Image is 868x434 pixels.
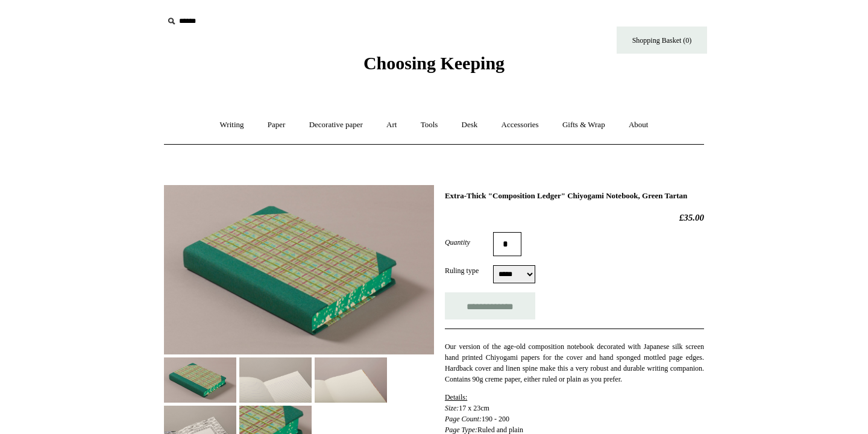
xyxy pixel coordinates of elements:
[617,27,707,54] a: Shopping Basket (0)
[363,53,505,73] span: Choosing Keeping
[552,109,616,141] a: Gifts & Wrap
[445,426,477,434] em: Page Type:
[298,109,374,141] a: Decorative paper
[239,357,312,403] img: Extra-Thick "Composition Ledger" Chiyogami Notebook, Green Tartan
[257,109,297,141] a: Paper
[445,191,704,201] h1: Extra-Thick "Composition Ledger" Chiyogami Notebook, Green Tartan
[491,109,550,141] a: Accessories
[164,357,236,403] img: Extra-Thick "Composition Ledger" Chiyogami Notebook, Green Tartan
[445,415,482,423] em: Page Count:
[445,265,493,276] label: Ruling type
[315,357,387,403] img: Extra-Thick "Composition Ledger" Chiyogami Notebook, Green Tartan
[445,393,467,401] span: Details:
[410,109,449,141] a: Tools
[618,109,659,141] a: About
[451,109,489,141] a: Desk
[477,426,523,434] span: Ruled and plain
[445,212,704,223] h2: £35.00
[445,404,459,412] em: Size:
[459,404,489,412] span: 17 x 23cm
[482,415,509,423] span: 190 - 200
[363,63,505,71] a: Choosing Keeping
[164,185,434,354] img: Extra-Thick "Composition Ledger" Chiyogami Notebook, Green Tartan
[376,109,407,141] a: Art
[445,237,493,248] label: Quantity
[209,109,255,141] a: Writing
[445,342,704,383] span: Our version of the age-old composition notebook decorated with Japanese silk screen hand printed ...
